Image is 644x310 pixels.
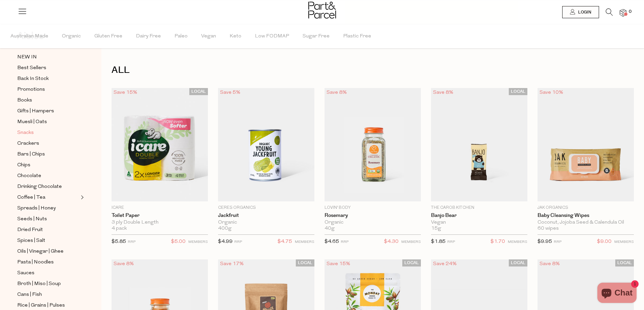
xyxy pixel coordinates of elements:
span: Paleo [174,25,188,48]
a: Back In Stock [17,75,79,83]
small: MEMBERS [401,240,421,244]
a: Spreads | Honey [17,204,79,213]
small: RRP [341,240,349,244]
small: MEMBERS [508,240,527,244]
a: Gifts | Hampers [17,107,79,115]
span: Snacks [17,129,34,137]
span: $4.75 [278,237,292,246]
span: $9.95 [538,239,552,244]
span: LOCAL [615,259,634,266]
span: Login [576,9,591,15]
span: Promotions [17,86,45,94]
span: Dairy Free [136,25,161,48]
span: Crackers [17,140,39,148]
a: Baby Cleansing Wipes [538,213,634,219]
span: Plastic Free [343,25,371,48]
span: Sugar Free [303,25,330,48]
span: 4 pack [112,226,127,232]
div: Save 15% [112,88,139,97]
a: Seeds | Nuts [17,215,79,223]
inbox-online-store-chat: Shopify online store chat [595,283,639,305]
span: NEW IN [17,53,37,61]
span: Cans | Fish [17,291,42,299]
span: Seeds | Nuts [17,215,47,223]
div: Save 8% [325,88,349,97]
small: MEMBERS [614,240,634,244]
span: Spices | Salt [17,237,45,245]
span: Spreads | Honey [17,204,56,213]
span: Dried Fruit [17,226,43,234]
span: Low FODMAP [255,25,289,48]
span: $4.99 [218,239,233,244]
a: Jackfruit [218,213,314,219]
a: Spices | Salt [17,236,79,245]
span: Chips [17,161,30,169]
div: Save 17% [218,259,246,269]
span: LOCAL [509,88,527,95]
span: $5.00 [171,237,186,246]
a: Cans | Fish [17,290,79,299]
span: Sauces [17,269,34,277]
a: Sauces [17,269,79,277]
div: Coconut, Jojoba Seed & Calendula Oil [538,220,634,226]
a: Chips [17,161,79,169]
span: Gluten Free [94,25,122,48]
div: Save 5% [218,88,242,97]
p: The Carob Kitchen [431,205,527,211]
small: RRP [128,240,136,244]
a: Crackers [17,139,79,148]
a: Best Sellers [17,64,79,72]
a: Coffee | Tea [17,193,79,202]
button: Expand/Collapse Coffee | Tea [79,193,84,201]
div: 3 ply Double Length [112,220,208,226]
div: Save 24% [431,259,459,269]
a: NEW IN [17,53,79,61]
small: MEMBERS [295,240,314,244]
span: Gifts | Hampers [17,107,54,115]
small: RRP [447,240,455,244]
div: Save 8% [538,259,562,269]
span: Pasta | Noodles [17,258,54,266]
p: Jak Organics [538,205,634,211]
a: Rice | Grains | Pulses [17,301,79,310]
span: $1.85 [431,239,446,244]
img: Toilet Paper [112,88,208,201]
a: Snacks [17,129,79,137]
small: MEMBERS [188,240,208,244]
a: Toilet Paper [112,213,208,219]
span: 40g [325,226,335,232]
span: Oils | Vinegar | Ghee [17,248,64,256]
a: Broth | Miso | Soup [17,280,79,288]
a: Drinking Chocolate [17,182,79,191]
span: LOCAL [189,88,208,95]
div: Save 15% [325,259,352,269]
a: Login [562,6,599,18]
span: 60 wipes [538,226,559,232]
span: Coffee | Tea [17,194,45,202]
span: LOCAL [296,259,314,266]
a: Banjo Bear [431,213,527,219]
span: Chocolate [17,172,41,180]
span: Drinking Chocolate [17,183,62,191]
div: Save 10% [538,88,565,97]
a: 0 [620,9,626,16]
a: Books [17,96,79,105]
span: 15g [431,226,441,232]
img: Banjo Bear [431,88,527,201]
span: $1.70 [491,237,505,246]
div: Save 8% [431,88,455,97]
a: Rosemary [325,213,421,219]
img: Jackfruit [218,88,314,201]
span: Organic [62,25,81,48]
span: $9.00 [597,237,612,246]
span: 0 [627,9,633,15]
div: Organic [218,220,314,226]
span: $4.65 [325,239,339,244]
img: Part&Parcel [308,2,336,19]
div: Save 8% [112,259,136,269]
span: LOCAL [402,259,421,266]
span: LOCAL [509,259,527,266]
span: Broth | Miso | Soup [17,280,61,288]
p: Ceres Organics [218,205,314,211]
a: Promotions [17,85,79,94]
